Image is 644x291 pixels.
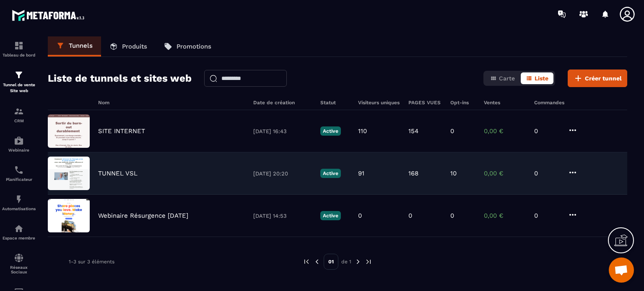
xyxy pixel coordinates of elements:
img: formation [14,70,24,80]
a: formationformationTableau de bord [2,34,36,64]
p: Automatisations [2,206,36,211]
img: formation [14,41,24,51]
button: Carte [485,72,520,84]
img: image [48,114,90,148]
p: Active [320,211,341,220]
img: prev [313,258,321,265]
h6: Opt-ins [450,100,475,106]
p: 01 [324,254,338,270]
p: 110 [358,127,367,135]
p: [DATE] 20:20 [253,170,312,177]
p: 0 [450,127,454,135]
a: automationsautomationsAutomatisations [2,188,36,217]
h2: Liste de tunnels et sites web [48,70,192,87]
a: formationformationTunnel de vente Site web [2,64,36,100]
p: [DATE] 16:43 [253,128,312,134]
p: SITE INTERNET [98,127,145,135]
p: Tableau de bord [2,53,36,57]
span: Carte [499,75,515,82]
p: Active [320,169,341,178]
img: logo [12,8,87,23]
p: Tunnels [69,42,93,49]
a: automationsautomationsEspace membre [2,217,36,247]
h6: Date de création [253,100,312,106]
button: Créer tunnel [568,70,627,87]
p: 0 [534,127,559,135]
a: Promotions [156,36,220,57]
p: Promotions [177,43,211,50]
p: [DATE] 14:53 [253,213,312,219]
h6: PAGES VUES [408,100,442,106]
h6: Nom [98,100,245,106]
img: scheduler [14,165,24,175]
p: CRM [2,118,36,123]
p: 0 [534,170,559,177]
p: 0 [450,212,454,219]
span: Créer tunnel [585,74,622,82]
img: next [354,258,362,265]
img: image [48,157,90,190]
p: 91 [358,170,364,177]
p: Webinaire Résurgence [DATE] [98,212,188,219]
p: Espace membre [2,236,36,240]
h6: Statut [320,100,350,106]
img: formation [14,106,24,116]
h6: Ventes [484,100,526,106]
h6: Commandes [534,100,564,106]
a: schedulerschedulerPlanificateur [2,159,36,188]
img: automations [14,194,24,204]
p: 154 [408,127,418,135]
p: 0,00 € [484,127,526,135]
a: Produits [101,36,156,57]
span: Liste [535,75,548,82]
a: formationformationCRM [2,100,36,129]
p: de 1 [341,258,351,265]
p: 0,00 € [484,170,526,177]
p: 0 [408,212,412,219]
p: 168 [408,170,418,177]
img: prev [303,258,310,265]
p: Webinaire [2,148,36,152]
p: Planificateur [2,177,36,182]
p: Réseaux Sociaux [2,265,36,274]
img: automations [14,224,24,234]
p: 0,00 € [484,212,526,219]
a: social-networksocial-networkRéseaux Sociaux [2,247,36,281]
p: 0 [534,212,559,219]
p: Tunnel de vente Site web [2,82,36,94]
p: Produits [122,43,147,50]
a: Tunnels [48,36,101,57]
a: automationsautomationsWebinaire [2,129,36,159]
img: image [48,199,90,232]
img: social-network [14,253,24,263]
img: next [365,258,372,265]
p: 0 [358,212,362,219]
p: 10 [450,170,457,177]
button: Liste [521,72,553,84]
h6: Visiteurs uniques [358,100,400,106]
img: automations [14,136,24,146]
p: 1-3 sur 3 éléments [69,259,114,265]
div: Ouvrir le chat [609,258,634,283]
p: TUNNEL VSL [98,170,138,177]
p: Active [320,126,341,136]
